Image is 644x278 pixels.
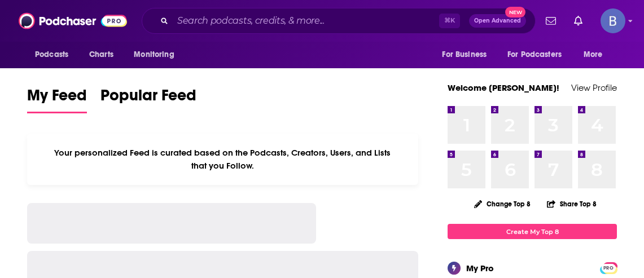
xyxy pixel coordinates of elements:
button: open menu [500,44,578,65]
img: Podchaser - Follow, Share and Rate Podcasts [19,10,127,32]
span: Logged in as BTallent [601,8,625,33]
span: Podcasts [35,47,68,63]
div: My Pro [466,263,494,273]
a: Popular Feed [100,86,196,113]
button: Show profile menu [601,8,625,33]
span: PRO [602,264,615,272]
a: PRO [602,263,615,272]
button: Open AdvancedNew [469,14,526,28]
div: Your personalized Feed is curated based on the Podcasts, Creators, Users, and Lists that you Follow. [27,134,418,185]
button: open menu [126,44,189,65]
span: For Podcasters [507,47,562,63]
button: Change Top 8 [467,197,537,211]
span: ⌘ K [439,14,460,28]
a: Welcome [PERSON_NAME]! [448,82,559,93]
a: Show notifications dropdown [569,11,587,30]
img: User Profile [601,8,625,33]
span: New [505,7,525,17]
span: More [584,47,603,63]
a: View Profile [571,82,617,93]
input: Search podcasts, credits, & more... [173,12,439,30]
span: For Business [442,47,487,63]
span: Open Advanced [474,18,521,24]
span: Charts [89,47,113,63]
a: My Feed [27,86,87,113]
button: open menu [576,44,617,65]
a: Create My Top 8 [448,224,617,239]
span: Monitoring [134,47,174,63]
button: open menu [434,44,501,65]
a: Show notifications dropdown [541,11,560,30]
span: Popular Feed [100,86,196,112]
div: Search podcasts, credits, & more... [142,8,536,34]
button: open menu [27,44,83,65]
a: Charts [82,44,120,65]
span: My Feed [27,86,87,112]
button: Share Top 8 [546,193,597,215]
